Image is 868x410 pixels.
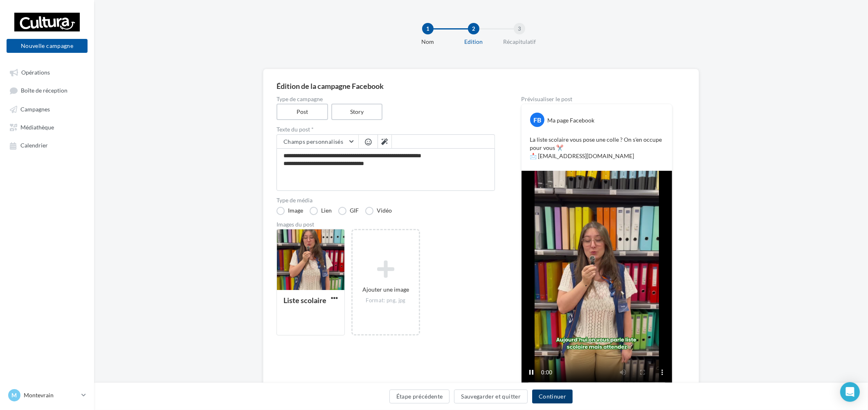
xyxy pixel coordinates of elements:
label: Texte du post * [277,127,495,132]
span: Opérations [21,69,50,76]
span: Campagnes [20,106,50,113]
button: Nouvelle campagne [7,39,88,53]
div: Récapitulatif [493,38,546,46]
div: Nom [402,38,454,46]
label: Type de média [277,197,495,203]
label: Lien [310,207,332,215]
div: Open Intercom Messenger [840,382,860,402]
div: Images du post [277,222,495,227]
p: Montevrain [24,391,78,399]
div: 2 [468,23,479,34]
div: 1 [422,23,434,34]
a: M Montevrain [7,387,88,403]
label: Post [277,104,328,120]
label: Type de campagne [277,96,495,102]
span: Calendrier [20,142,48,149]
a: Boîte de réception [5,83,89,98]
span: Champs personnalisés [283,138,343,145]
button: Champs personnalisés [277,135,358,149]
div: Ma page Facebook [547,116,594,125]
p: La liste scolaire vous pose une colle ? On s'en occupe pour vous ✂️ 📩 [EMAIL_ADDRESS][DOMAIN_NAME] [530,136,664,160]
button: Sauvegarder et quitter [454,390,528,403]
label: GIF [338,207,359,215]
div: 3 [514,23,525,34]
button: Continuer [532,390,573,403]
span: M [12,391,17,399]
label: Image [277,207,303,215]
div: Liste scolaire [283,296,326,305]
a: Campagnes [5,102,89,116]
span: Médiathèque [20,124,54,131]
button: Étape précédente [389,390,450,403]
label: Story [331,104,383,120]
a: Médiathèque [5,120,89,134]
div: Edition [447,38,500,46]
a: Calendrier [5,138,89,152]
label: Vidéo [365,207,392,215]
span: Boîte de réception [21,87,67,94]
div: Édition de la campagne Facebook [277,82,686,90]
div: FB [530,113,544,127]
a: Opérations [5,65,89,79]
div: Prévisualiser le post [521,96,672,102]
